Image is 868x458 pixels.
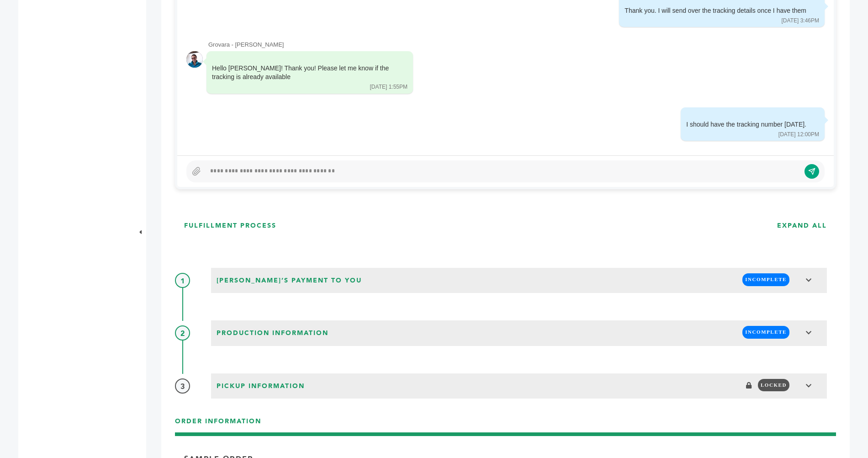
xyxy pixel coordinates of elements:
[370,83,408,91] div: [DATE] 1:55PM
[686,120,806,129] div: I should have the tracking number [DATE].
[777,221,827,230] h3: EXPAND ALL
[184,221,276,230] h3: FULFILLMENT PROCESS
[214,273,365,288] span: [PERSON_NAME]’s Payment to You
[214,379,307,394] span: Pickup Information
[625,6,806,16] div: Thank you. I will send over the tracking details once I have them
[212,64,395,82] div: Hello [PERSON_NAME]! Thank you! Please let me know if the tracking is already available
[214,326,331,341] span: Production Information
[742,273,789,286] span: INCOMPLETE
[782,17,819,25] div: [DATE] 3:46PM
[778,131,819,138] div: [DATE] 12:00PM
[742,326,789,338] span: INCOMPLETE
[208,41,825,49] div: Grovara - [PERSON_NAME]
[175,417,836,433] h3: ORDER INFORMATION
[758,379,789,391] span: LOCKED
